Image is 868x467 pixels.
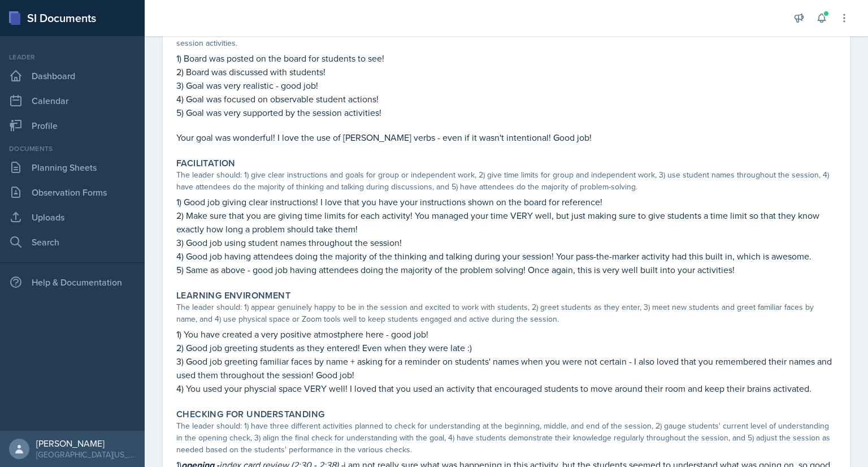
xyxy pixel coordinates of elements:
[36,438,136,449] div: [PERSON_NAME]
[5,64,140,87] a: Dashboard
[5,181,140,204] a: Observation Forms
[5,52,140,62] div: Leader
[176,92,836,106] p: 4) Goal was focused on observable student actions!
[176,158,236,169] label: Facilitation
[176,51,836,65] p: 1) Board was posted on the board for students to see!
[176,341,836,354] p: 2) Good job greeting students as they entered! Even when they were late :)
[5,89,140,112] a: Calendar
[176,249,836,263] p: 4) Good job having attendees doing the majority of the thinking and talking during your session! ...
[176,131,836,144] p: Your goal was wonderful! I love the use of [PERSON_NAME] verbs - even if it wasn't intentional! G...
[176,327,836,341] p: 1) You have created a very positive atmostphere here - good job!
[176,290,290,301] label: Learning Environment
[5,144,140,154] div: Documents
[5,231,140,253] a: Search
[176,209,836,236] p: 2) Make sure that you are giving time limits for each activity! You managed your time VERY well, ...
[36,449,136,460] div: [GEOGRAPHIC_DATA][US_STATE] in [GEOGRAPHIC_DATA]
[176,79,836,92] p: 3) Goal was very realistic - good job!
[176,195,836,209] p: 1) Good job giving clear instructions! I love that you have your instructions shown on the board ...
[176,236,836,249] p: 3) Good job using student names throughout the session!
[176,409,324,420] label: Checking for Understanding
[176,301,836,325] div: The leader should: 1) appear genuinely happy to be in the session and excited to work with studen...
[176,382,836,395] p: 4) You used your physcial space VERY well! I loved that you used an activity that encouraged stud...
[176,106,836,119] p: 5) Goal was very supported by the session activities!
[5,114,140,137] a: Profile
[176,25,836,49] div: The goal should be: 1) written on the board or posted on Zoom screen-share, 2) discussed with the...
[5,156,140,179] a: Planning Sheets
[176,420,836,456] div: The leader should: 1) have three different activities planned to check for understanding at the b...
[176,263,836,276] p: 5) Same as above - good job having attendees doing the majority of the problem solving! Once agai...
[176,354,836,382] p: 3) Good job greeting familiar faces by name + asking for a reminder on students' names when you w...
[176,65,836,79] p: 2) Board was discussed with students!
[5,271,140,293] div: Help & Documentation
[5,206,140,228] a: Uploads
[176,169,836,193] div: The leader should: 1) give clear instructions and goals for group or independent work, 2) give ti...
